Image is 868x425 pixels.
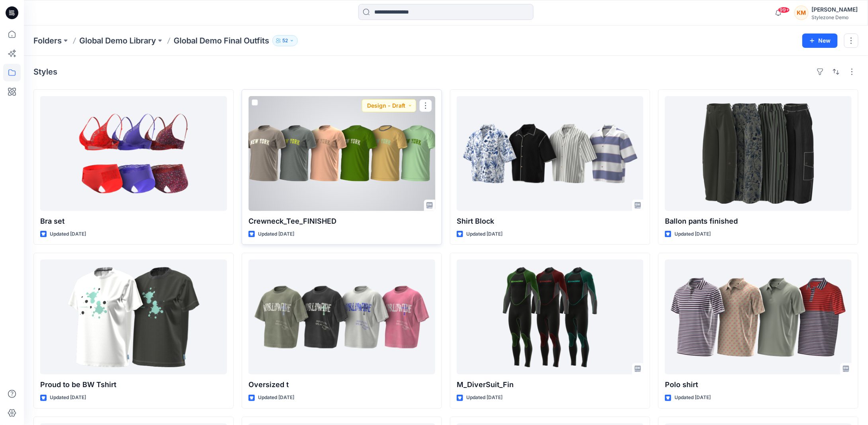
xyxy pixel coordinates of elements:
a: Proud to be BW Tshirt [40,260,227,374]
p: Ballon pants finished [665,216,852,227]
a: M_DiverSuit_Fin [457,260,643,374]
p: Bra set [40,216,227,227]
p: Global Demo Final Outfits [174,35,269,46]
p: Polo shirt [665,379,852,390]
div: Stylezone Demo [812,14,858,20]
p: Updated [DATE] [466,394,502,402]
h4: Styles [33,67,57,77]
p: Shirt Block [457,216,643,227]
span: 99+ [778,7,790,13]
p: Updated [DATE] [674,394,711,402]
a: Bra set [40,96,227,211]
a: Crewneck_Tee_FINISHED [248,96,435,211]
div: [PERSON_NAME] [812,5,858,14]
p: Crewneck_Tee_FINISHED [248,216,435,227]
p: Oversized t [248,379,435,390]
p: Updated [DATE] [50,394,86,402]
p: 52 [282,36,288,45]
p: Updated [DATE] [258,230,294,238]
div: KM [794,6,809,20]
a: Oversized t [248,260,435,374]
a: Polo shirt [665,260,852,374]
a: Folders [33,35,62,46]
a: Shirt Block [457,96,643,211]
a: Ballon pants finished [665,96,852,211]
button: New [802,33,838,48]
p: Updated [DATE] [466,230,502,238]
p: Proud to be BW Tshirt [40,379,227,390]
p: Updated [DATE] [674,230,711,238]
p: Updated [DATE] [258,394,294,402]
p: Updated [DATE] [50,230,86,238]
button: 52 [272,35,298,46]
a: Global Demo Library [79,35,156,46]
p: M_DiverSuit_Fin [457,379,643,390]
